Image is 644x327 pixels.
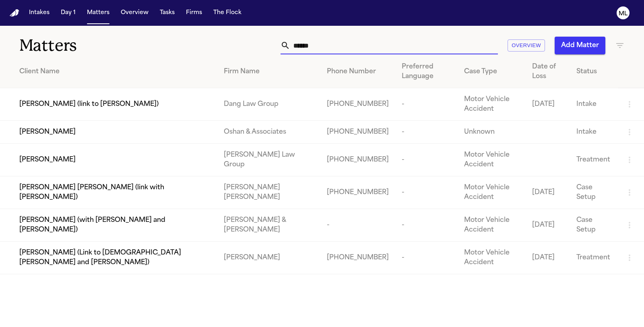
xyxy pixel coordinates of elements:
[532,62,563,81] div: Date of Loss
[458,176,526,209] td: Motor Vehicle Accident
[570,88,618,121] td: Intake
[19,215,211,235] span: [PERSON_NAME] (with [PERSON_NAME] and [PERSON_NAME])
[320,88,395,121] td: [PHONE_NUMBER]
[570,209,618,242] td: Case Setup
[19,67,211,77] div: Client Name
[458,144,526,176] td: Motor Vehicle Accident
[217,88,320,121] td: Dang Law Group
[19,155,76,165] span: [PERSON_NAME]
[526,176,570,209] td: [DATE]
[19,35,190,56] h1: Matters
[19,127,76,137] span: [PERSON_NAME]
[402,62,451,81] div: Preferred Language
[224,67,314,77] div: Firm Name
[395,88,458,121] td: -
[570,176,618,209] td: Case Setup
[395,209,458,242] td: -
[458,242,526,274] td: Motor Vehicle Accident
[570,144,618,176] td: Treatment
[58,6,79,20] button: Day 1
[26,6,53,20] button: Intakes
[320,176,395,209] td: [PHONE_NUMBER]
[508,39,545,52] button: Overview
[19,99,159,109] span: [PERSON_NAME] (link to [PERSON_NAME])
[183,6,205,20] button: Firms
[84,6,113,20] button: Matters
[526,209,570,242] td: [DATE]
[464,67,519,77] div: Case Type
[320,121,395,144] td: [PHONE_NUMBER]
[320,242,395,274] td: [PHONE_NUMBER]
[576,67,612,77] div: Status
[19,248,211,267] span: [PERSON_NAME] (Link to [DEMOGRAPHIC_DATA][PERSON_NAME] and [PERSON_NAME])
[19,183,211,202] span: [PERSON_NAME] [PERSON_NAME] (link with [PERSON_NAME])
[395,242,458,274] td: -
[10,9,19,17] img: Finch Logo
[327,67,389,77] div: Phone Number
[217,242,320,274] td: [PERSON_NAME]
[157,6,178,20] button: Tasks
[395,144,458,176] td: -
[217,121,320,144] td: Oshan & Associates
[458,88,526,121] td: Motor Vehicle Accident
[217,176,320,209] td: [PERSON_NAME] [PERSON_NAME]
[395,121,458,144] td: -
[570,121,618,144] td: Intake
[570,242,618,274] td: Treatment
[118,6,152,20] button: Overview
[526,242,570,274] td: [DATE]
[320,209,395,242] td: -
[217,209,320,242] td: [PERSON_NAME] & [PERSON_NAME]
[458,209,526,242] td: Motor Vehicle Accident
[320,144,395,176] td: [PHONE_NUMBER]
[395,176,458,209] td: -
[555,37,605,54] button: Add Matter
[210,6,245,20] button: The Flock
[458,121,526,144] td: Unknown
[10,9,19,17] a: Home
[217,144,320,176] td: [PERSON_NAME] Law Group
[526,88,570,121] td: [DATE]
